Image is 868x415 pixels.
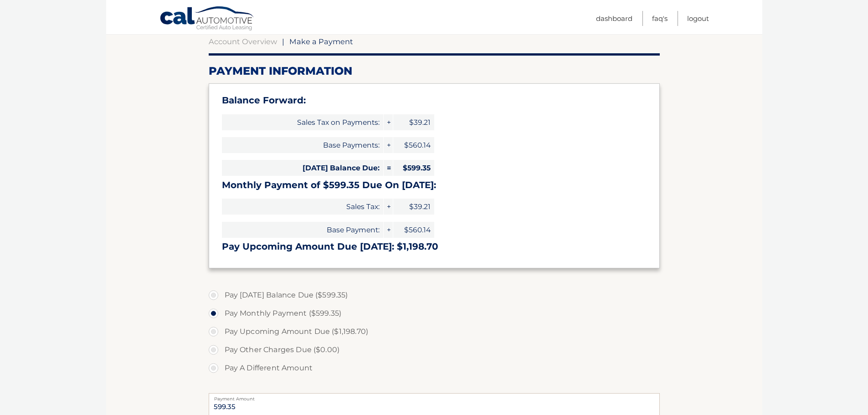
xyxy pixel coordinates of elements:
[209,359,660,377] label: Pay A Different Amount
[222,160,383,176] span: [DATE] Balance Due:
[222,137,383,153] span: Base Payments:
[222,95,647,106] h3: Balance Forward:
[384,160,393,176] span: =
[687,11,709,26] a: Logout
[384,199,393,215] span: +
[596,11,632,26] a: Dashboard
[393,114,434,130] span: $39.21
[209,286,660,304] label: Pay [DATE] Balance Due ($599.35)
[222,179,647,191] h3: Monthly Payment of $599.35 Due On [DATE]:
[222,222,383,238] span: Base Payment:
[222,241,647,252] h3: Pay Upcoming Amount Due [DATE]: $1,198.70
[209,393,660,400] label: Payment Amount
[393,137,434,153] span: $560.14
[209,304,660,323] label: Pay Monthly Payment ($599.35)
[222,114,383,130] span: Sales Tax on Payments:
[393,222,434,238] span: $560.14
[222,199,383,215] span: Sales Tax:
[282,37,284,46] span: |
[209,37,277,46] a: Account Overview
[209,323,660,341] label: Pay Upcoming Amount Due ($1,198.70)
[384,222,393,238] span: +
[384,137,393,153] span: +
[652,11,668,26] a: FAQ's
[393,160,434,176] span: $599.35
[384,114,393,130] span: +
[289,37,353,46] span: Make a Payment
[159,6,255,32] a: Cal Automotive
[393,199,434,215] span: $39.21
[209,64,660,78] h2: Payment Information
[209,341,660,359] label: Pay Other Charges Due ($0.00)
